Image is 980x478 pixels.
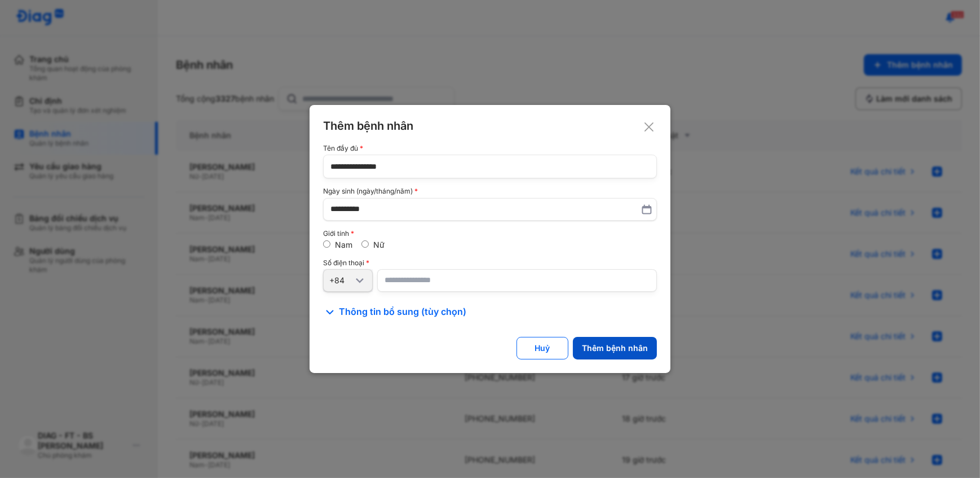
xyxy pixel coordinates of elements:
div: Ngày sinh (ngày/tháng/năm) [323,187,657,195]
button: Huỷ [517,337,568,359]
div: Giới tính [323,230,657,238]
div: +84 [329,275,353,286]
div: Thêm bệnh nhân [323,119,657,133]
span: Thông tin bổ sung (tùy chọn) [339,305,466,319]
button: Thêm bệnh nhân [573,337,657,359]
div: Tên đầy đủ [323,144,657,152]
div: Thêm bệnh nhân [582,343,648,353]
label: Nam [335,240,352,249]
div: Số điện thoại [323,259,657,267]
label: Nữ [373,240,385,249]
